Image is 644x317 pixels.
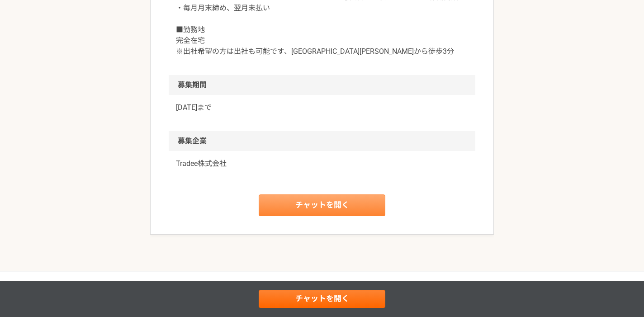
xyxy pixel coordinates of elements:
[169,75,475,95] h2: 募集期間
[176,158,468,169] a: Tradee株式会社
[176,102,468,113] p: [DATE]まで
[169,131,475,151] h2: 募集企業
[259,290,385,308] a: チャットを開く
[259,194,385,216] a: チャットを開く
